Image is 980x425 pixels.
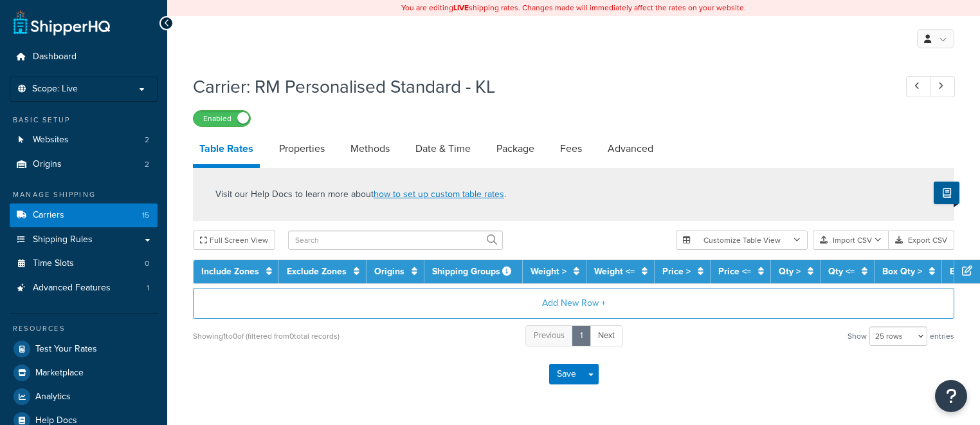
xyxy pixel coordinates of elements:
[554,133,588,164] a: Fees
[33,210,64,221] span: Carriers
[10,361,158,384] a: Marketplace
[193,231,275,250] button: Full Screen View
[930,76,955,97] a: Next Record
[145,135,149,146] span: 2
[598,329,615,341] span: Next
[662,265,691,278] a: Price >
[10,228,158,252] a: Shipping Rules
[453,2,469,14] b: LIVE
[193,327,340,345] div: Showing 1 to 0 of (filtered from 0 total records)
[935,380,967,412] button: Open Resource Center
[828,265,855,278] a: Qty <=
[142,210,149,221] span: 15
[215,187,506,202] p: Visit our Help Docs to learn more about .
[594,265,635,278] a: Weight <=
[35,344,97,355] span: Test Your Rates
[287,265,347,278] a: Exclude Zones
[930,327,954,345] span: entries
[10,115,158,126] div: Basic Setup
[531,265,567,278] a: Weight >
[10,252,158,276] a: Time Slots0
[534,329,565,341] span: Previous
[424,260,523,283] th: Shipping Groups
[288,231,503,250] input: Search
[32,84,78,95] span: Scope: Live
[35,368,84,379] span: Marketplace
[10,45,158,69] a: Dashboard
[193,133,260,168] a: Table Rates
[33,283,111,294] span: Advanced Features
[33,159,62,170] span: Origins
[33,258,74,269] span: Time Slots
[906,76,931,97] a: Previous Record
[10,128,158,152] a: Websites2
[10,153,158,176] a: Origins2
[10,252,158,276] li: Time Slots
[525,325,573,346] a: Previous
[882,265,922,278] a: Box Qty >
[194,111,250,126] label: Enabled
[676,231,808,250] button: Customize Table View
[10,337,158,361] a: Test Your Rates
[10,323,158,334] div: Resources
[273,133,331,164] a: Properties
[10,276,158,300] li: Advanced Features
[779,265,801,278] a: Qty >
[889,231,954,250] button: Export CSV
[572,325,591,346] a: 1
[813,231,889,250] button: Import CSV
[33,234,93,245] span: Shipping Rules
[193,288,954,319] button: Add New Row +
[934,182,959,204] button: Show Help Docs
[549,364,584,384] button: Save
[601,133,660,164] a: Advanced
[10,128,158,152] li: Websites
[10,203,158,227] li: Carriers
[10,153,158,176] li: Origins
[718,265,751,278] a: Price <=
[10,276,158,300] a: Advanced Features1
[10,385,158,408] a: Analytics
[201,265,259,278] a: Include Zones
[193,74,882,99] h1: Carrier: RM Personalised Standard - KL
[145,258,149,269] span: 0
[10,203,158,227] a: Carriers15
[490,133,541,164] a: Package
[33,135,69,146] span: Websites
[409,133,477,164] a: Date & Time
[344,133,396,164] a: Methods
[147,283,149,294] span: 1
[374,187,504,201] a: how to set up custom table rates
[33,52,77,62] span: Dashboard
[848,327,867,345] span: Show
[590,325,623,346] a: Next
[374,265,404,278] a: Origins
[145,159,149,170] span: 2
[35,392,71,402] span: Analytics
[10,189,158,200] div: Manage Shipping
